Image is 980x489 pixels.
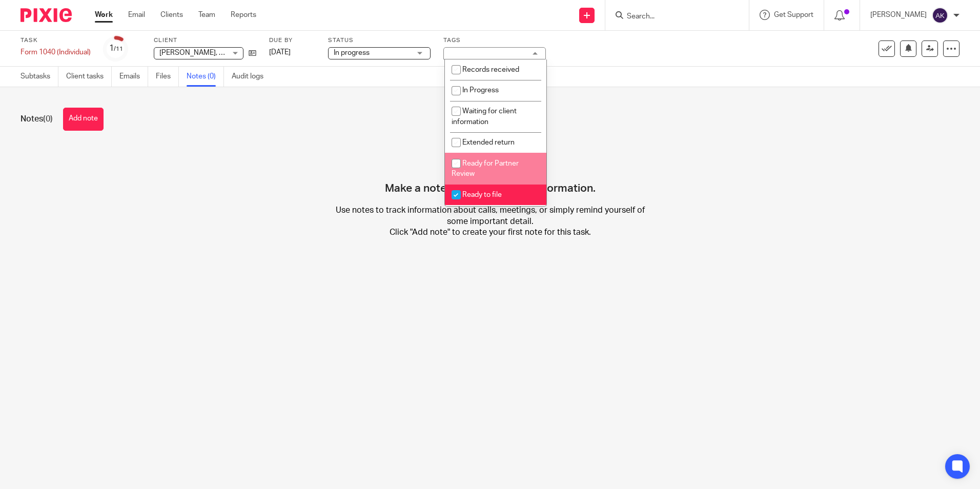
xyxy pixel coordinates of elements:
[66,67,112,87] a: Client tasks
[114,46,123,52] small: /11
[95,10,113,20] a: Work
[198,10,215,20] a: Team
[269,36,315,45] label: Due by
[63,108,104,131] button: Add note
[462,191,502,198] span: Ready to file
[385,146,596,195] h4: Make a note about important information.
[109,43,123,54] div: 1
[452,160,519,178] span: Ready for Partner Review
[932,7,948,24] img: svg%3E
[626,12,718,22] input: Search
[128,10,145,20] a: Email
[156,67,179,87] a: Files
[462,139,515,146] span: Extended return
[21,47,91,57] div: Form 1040 (Individual)
[462,87,499,94] span: In Progress
[870,10,927,20] p: [PERSON_NAME]
[232,67,271,87] a: Audit logs
[187,67,224,87] a: Notes (0)
[21,67,58,87] a: Subtasks
[269,49,291,56] span: [DATE]
[21,114,53,125] h1: Notes
[443,36,546,45] label: Tags
[154,36,256,45] label: Client
[452,108,517,126] span: Waiting for client information
[328,36,431,45] label: Status
[43,115,53,123] span: (0)
[21,36,91,45] label: Task
[160,10,183,20] a: Clients
[21,8,72,22] img: Pixie
[159,49,231,56] span: [PERSON_NAME], Dell
[231,10,256,20] a: Reports
[119,67,148,87] a: Emails
[334,205,647,238] p: Use notes to track information about calls, meetings, or simply remind yourself of some important...
[462,66,519,73] span: Records received
[334,49,370,56] span: In progress
[774,11,813,18] span: Get Support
